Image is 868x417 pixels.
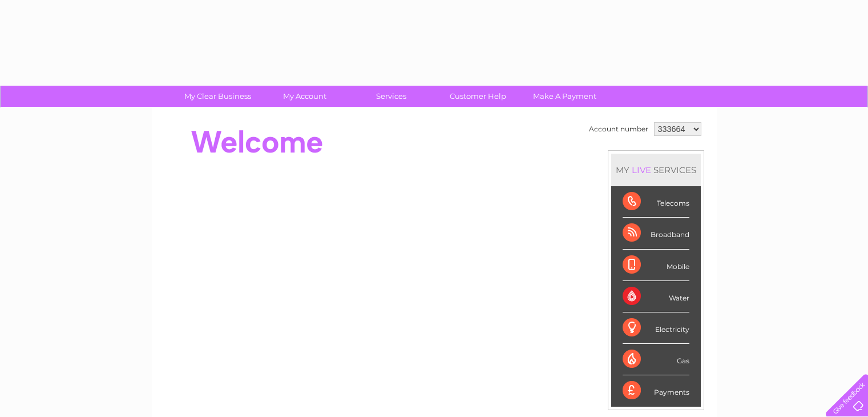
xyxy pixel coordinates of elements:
[257,86,352,107] a: My Account
[629,165,653,175] div: LIVE
[623,375,689,406] div: Payments
[171,86,265,107] a: My Clear Business
[344,86,438,107] a: Services
[518,86,612,107] a: Make A Payment
[431,86,525,107] a: Customer Help
[623,186,689,218] div: Telecoms
[611,154,701,186] div: MY SERVICES
[623,218,689,249] div: Broadband
[586,119,651,139] td: Account number
[623,344,689,375] div: Gas
[623,312,689,344] div: Electricity
[623,281,689,312] div: Water
[623,250,689,281] div: Mobile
